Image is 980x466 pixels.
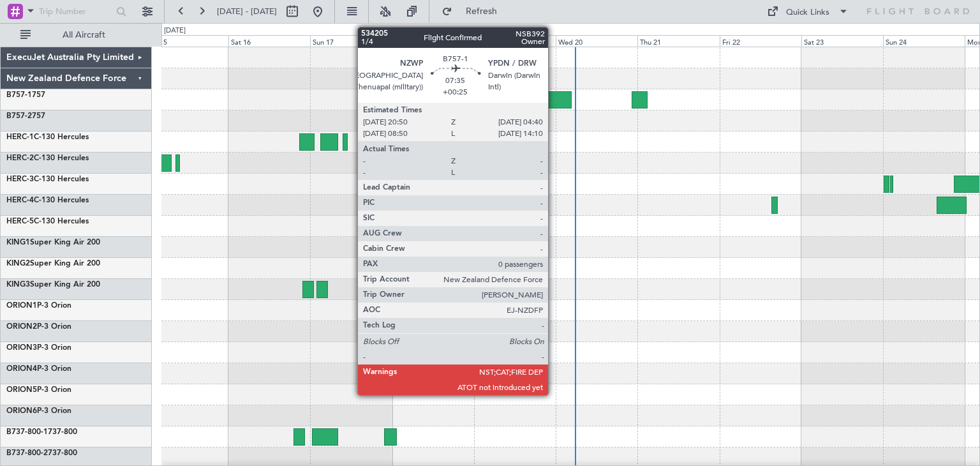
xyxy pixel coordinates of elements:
[6,176,89,183] a: HERC-3C-130 Hercules
[6,281,30,289] span: KING3
[6,197,34,204] span: HERC-4
[33,31,135,40] span: All Aircraft
[392,35,474,47] div: Mon 18
[6,112,45,120] a: B757-2757
[6,365,71,373] a: ORION4P-3 Orion
[6,323,71,331] a: ORION2P-3 Orion
[6,112,32,120] span: B757-2
[6,239,30,246] span: KING1
[455,7,509,16] span: Refresh
[147,35,228,47] div: Fri 15
[6,91,45,99] a: B757-1757
[801,35,883,47] div: Sat 23
[6,154,34,162] span: HERC-2
[6,428,48,436] span: B737-800-1
[6,218,89,225] a: HERC-5C-130 Hercules
[6,407,71,415] a: ORION6P-3 Orion
[6,176,34,183] span: HERC-3
[14,25,138,45] button: All Aircraft
[310,35,392,47] div: Sun 17
[6,386,71,394] a: ORION5P-3 Orion
[6,133,34,141] span: HERC-1
[6,344,71,352] a: ORION3P-3 Orion
[6,449,48,457] span: B737-800-2
[6,133,89,141] a: HERC-1C-130 Hercules
[6,365,37,373] span: ORION4
[228,35,310,47] div: Sat 16
[6,302,71,310] a: ORION1P-3 Orion
[6,154,89,162] a: HERC-2C-130 Hercules
[6,91,32,99] span: B757-1
[6,428,77,436] a: B737-800-1737-800
[6,449,77,457] a: B737-800-2737-800
[6,197,89,204] a: HERC-4C-130 Hercules
[39,2,112,21] input: Trip Number
[164,26,186,36] div: [DATE]
[786,6,829,19] div: Quick Links
[436,1,512,22] button: Refresh
[6,302,37,310] span: ORION1
[6,407,37,415] span: ORION6
[556,35,637,47] div: Wed 20
[6,239,100,246] a: KING1Super King Air 200
[637,35,719,47] div: Thu 21
[883,35,965,47] div: Sun 24
[6,260,100,267] a: KING2Super King Air 200
[720,35,801,47] div: Fri 22
[6,218,34,225] span: HERC-5
[6,281,100,289] a: KING3Super King Air 200
[474,35,556,47] div: Tue 19
[217,6,277,17] span: [DATE] - [DATE]
[6,386,37,394] span: ORION5
[6,344,37,352] span: ORION3
[6,323,37,331] span: ORION2
[761,1,855,22] button: Quick Links
[6,260,30,267] span: KING2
